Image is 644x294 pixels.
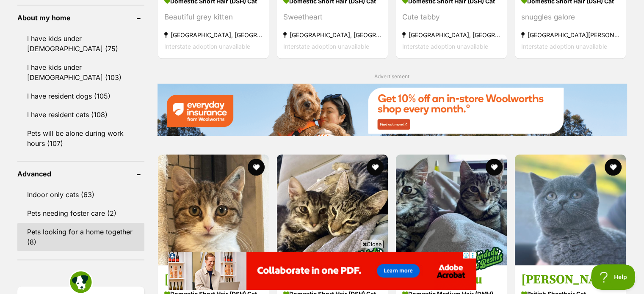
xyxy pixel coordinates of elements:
[515,154,626,265] img: Taylor - British Shorthair Cat
[17,170,144,178] header: Advanced
[17,30,144,58] a: I have kids under [DEMOGRAPHIC_DATA] (75)
[157,83,627,135] img: Everyday Insurance promotional banner
[17,124,144,152] a: Pets will be alone during work hours (107)
[17,87,144,105] a: I have resident dogs (105)
[521,11,619,22] div: snuggles galore
[164,42,250,49] span: Interstate adoption unavailable
[277,154,388,265] img: Soju and Sake - Domestic Short Hair (DSH) Cat
[248,159,265,176] button: favourite
[396,154,507,265] img: Sake and Soju - Domestic Medium Hair (DMH) Cat
[486,159,503,176] button: favourite
[164,11,263,22] div: Beautiful grey kitten
[17,14,144,22] header: About my home
[283,11,381,22] div: Sweetheart
[158,154,269,265] img: Emily **2nd Chance Cat Rescue** - Domestic Short Hair (DSH) Cat
[345,237,388,280] img: bonded besties
[591,264,636,290] iframe: Help Scout Beacon - Open
[361,240,384,248] span: Close
[164,272,263,288] h3: [PERSON_NAME] **2nd Chance Cat Rescue**
[157,83,627,137] a: Everyday Insurance promotional banner
[17,204,144,222] a: Pets needing foster care (2)
[521,272,619,288] h3: [PERSON_NAME]
[402,11,500,22] div: Cute tabby
[605,159,622,176] button: favourite
[464,237,507,280] img: bonded besties
[521,42,607,49] span: Interstate adoption unavailable
[17,58,144,86] a: I have kids under [DEMOGRAPHIC_DATA] (103)
[17,223,144,251] a: Pets looking for a home together (8)
[17,186,144,203] a: Indoor only cats (63)
[17,106,144,124] a: I have resident cats (108)
[367,159,384,176] button: favourite
[283,29,381,40] strong: [GEOGRAPHIC_DATA], [GEOGRAPHIC_DATA]
[402,42,488,49] span: Interstate adoption unavailable
[283,42,369,49] span: Interstate adoption unavailable
[168,252,476,290] iframe: Advertisement
[402,29,500,40] strong: [GEOGRAPHIC_DATA], [GEOGRAPHIC_DATA]
[374,73,409,80] span: Advertisement
[521,29,619,40] strong: [GEOGRAPHIC_DATA][PERSON_NAME][GEOGRAPHIC_DATA]
[164,29,263,40] strong: [GEOGRAPHIC_DATA], [GEOGRAPHIC_DATA]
